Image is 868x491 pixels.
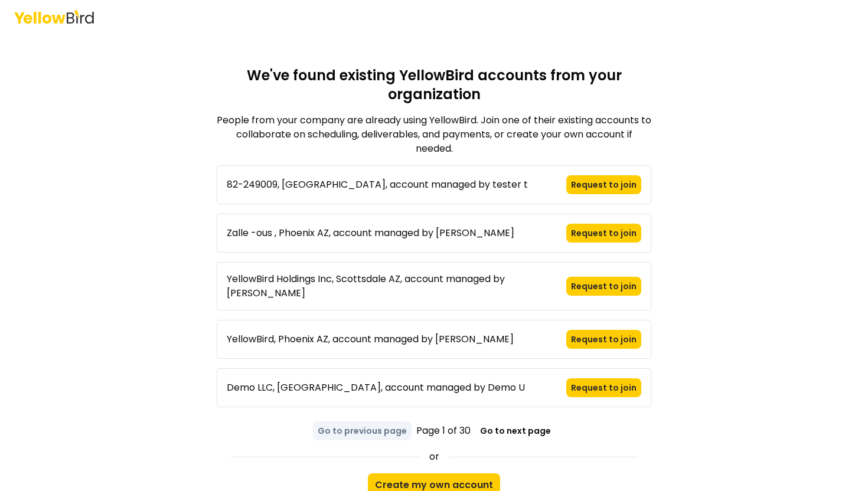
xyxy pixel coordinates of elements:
div: Zalle -ous , Phoenix AZ, account managed by [PERSON_NAME] [227,226,514,240]
div: YellowBird Holdings Inc, Scottsdale AZ, account managed by [PERSON_NAME] [227,272,566,300]
p: People from your company are already using YellowBird. Join one of their existing accounts to col... [217,113,651,156]
button: Request to join [566,378,641,397]
span: or [429,450,439,464]
button: Request to join [566,175,641,194]
span: Page 1 of 30 [416,424,471,438]
div: YellowBird, Phoenix AZ, account managed by [PERSON_NAME] [227,332,514,346]
button: Request to join [566,224,641,243]
div: 82-249009, [GEOGRAPHIC_DATA], account managed by tester t [227,178,528,192]
h1: We've found existing YellowBird accounts from your organization [217,66,651,104]
button: Request to join [566,330,641,349]
button: Request to join [566,277,641,296]
div: Demo LLC, [GEOGRAPHIC_DATA], account managed by Demo U [227,381,525,395]
button: Go to next page [475,421,556,440]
